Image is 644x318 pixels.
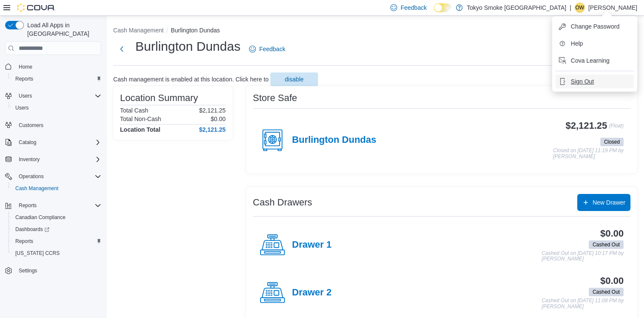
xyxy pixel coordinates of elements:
button: Inventory [2,153,105,165]
button: Users [15,91,35,101]
button: disable [270,72,318,86]
h3: $0.00 [600,228,624,239]
span: Reports [12,74,101,84]
p: $0.00 [211,116,226,122]
span: Feedback [259,45,285,53]
span: Dashboards [12,224,101,234]
span: Operations [15,171,101,182]
a: Settings [15,266,40,276]
span: Cova Learning [571,56,610,65]
button: Users [2,90,105,102]
span: Inventory [15,154,101,165]
a: Cash Management [12,183,62,194]
span: [US_STATE] CCRS [15,250,60,257]
span: New Drawer [592,198,625,207]
span: Home [19,64,32,70]
span: Cash Management [12,183,101,194]
span: Customers [19,122,43,129]
h1: Burlington Dundas [135,38,240,55]
a: Reports [12,74,37,84]
span: Dashboards [15,226,49,233]
a: Dashboards [9,223,105,235]
button: Inventory [15,154,43,165]
h3: Location Summary [120,93,198,103]
p: Cashed Out on [DATE] 11:08 PM by [PERSON_NAME] [541,298,624,309]
span: Settings [19,267,37,274]
span: OW [575,3,584,13]
h3: $0.00 [600,276,624,286]
span: Cashed Out [592,288,620,296]
span: disable [285,75,303,84]
span: Reports [12,236,101,246]
img: Cova [17,3,55,12]
span: Cashed Out [589,288,624,296]
span: Catalog [15,137,101,147]
span: Inventory [19,156,40,163]
a: Feedback [246,40,289,58]
span: Load All Apps in [GEOGRAPHIC_DATA] [24,21,101,38]
button: Cash Management [9,182,105,194]
span: Cash Management [15,185,58,192]
a: [US_STATE] CCRS [12,248,63,258]
button: Users [9,102,105,114]
span: Washington CCRS [12,248,101,258]
span: Change Password [571,22,619,31]
button: [US_STATE] CCRS [9,247,105,259]
span: Reports [15,238,33,245]
span: Canadian Compliance [12,212,101,223]
h4: Location Total [120,126,160,133]
nav: An example of EuiBreadcrumbs [113,26,637,36]
span: Reports [15,75,33,82]
a: Customers [15,120,47,130]
p: Closed on [DATE] 11:19 PM by [PERSON_NAME] [553,148,624,159]
button: Change Password [555,20,634,33]
span: Operations [19,173,44,180]
p: Cashed Out on [DATE] 10:17 PM by [PERSON_NAME] [541,251,624,262]
span: Users [19,93,32,99]
input: Dark Mode [434,3,452,12]
button: Help [555,37,634,50]
button: Catalog [2,136,105,148]
button: Reports [15,200,40,211]
div: Olivia Workman [575,3,585,13]
a: Reports [12,236,37,246]
a: Home [15,62,36,72]
span: Closed [604,138,620,146]
p: Tokyo Smoke [GEOGRAPHIC_DATA] [467,3,567,13]
button: Reports [2,199,105,211]
h3: $2,121.25 [566,121,607,131]
button: Catalog [15,137,40,147]
h4: Burlington Dundas [292,135,376,146]
span: Sign Out [571,77,594,86]
h3: Store Safe [253,93,297,103]
button: Cash Management [113,27,163,34]
h4: Drawer 2 [292,287,332,298]
button: Home [2,60,105,72]
button: Reports [9,235,105,247]
h6: Total Non-Cash [120,116,161,122]
h4: Drawer 1 [292,240,332,251]
button: New Drawer [577,194,630,211]
span: Closed [600,138,624,146]
p: [PERSON_NAME] [588,3,637,13]
span: Feedback [401,3,426,12]
h4: $2,121.25 [199,126,226,133]
p: Cash management is enabled at this location. Click here to [113,76,269,83]
button: Operations [2,171,105,182]
span: Help [571,39,583,48]
h3: Cash Drawers [253,197,312,208]
button: Canadian Compliance [9,211,105,223]
button: Reports [9,73,105,85]
span: Reports [19,202,37,209]
p: | [570,3,571,13]
span: Home [15,61,101,72]
span: Canadian Compliance [15,214,66,221]
p: $2,121.25 [199,107,226,114]
button: Operations [15,171,47,182]
button: Settings [2,264,105,277]
span: Dark Mode [434,12,434,13]
a: Users [12,103,32,113]
button: Customers [2,119,105,131]
span: Settings [15,265,101,276]
a: Canadian Compliance [12,212,69,223]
